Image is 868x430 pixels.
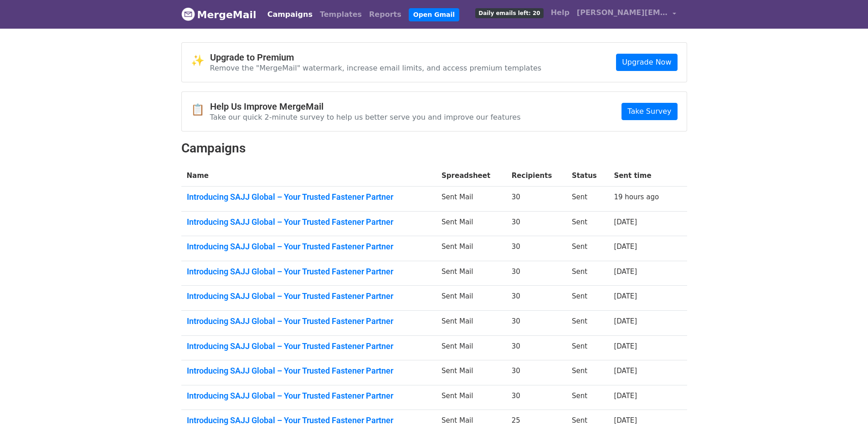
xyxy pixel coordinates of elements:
[191,54,210,67] span: ✨
[187,291,431,301] a: Introducing SAJJ Global – Your Trusted Fastener Partner
[436,335,506,360] td: Sent Mail
[566,187,609,212] td: Sent
[566,360,609,385] td: Sent
[506,211,566,236] td: 30
[187,217,431,227] a: Introducing SAJJ Global – Your Trusted Fastener Partner
[187,341,431,351] a: Introducing SAJJ Global – Your Trusted Fastener Partner
[614,268,637,276] a: [DATE]
[566,236,609,261] td: Sent
[181,5,257,24] a: MergeMail
[316,5,365,24] a: Templates
[187,391,431,401] a: Introducing SAJJ Global – Your Trusted Fastener Partner
[264,5,316,24] a: Campaigns
[210,112,521,122] p: Take our quick 2-minute survey to help us better serve you and improve our features
[614,243,637,251] a: [DATE]
[409,8,459,21] a: Open Gmail
[436,236,506,261] td: Sent Mail
[436,286,506,311] td: Sent Mail
[566,211,609,236] td: Sent
[614,317,637,325] a: [DATE]
[614,392,637,400] a: [DATE]
[187,267,431,277] a: Introducing SAJJ Global – Your Trusted Fastener Partner
[566,286,609,311] td: Sent
[506,385,566,410] td: 30
[614,367,637,375] a: [DATE]
[614,342,637,350] a: [DATE]
[436,165,506,187] th: Spreadsheet
[475,8,543,18] span: Daily emails left: 20
[506,335,566,360] td: 30
[614,416,637,425] a: [DATE]
[187,366,431,376] a: Introducing SAJJ Global – Your Trusted Fastener Partner
[210,101,521,112] h4: Help Us Improve MergeMail
[210,52,542,63] h4: Upgrade to Premium
[187,192,431,202] a: Introducing SAJJ Global – Your Trusted Fastener Partner
[614,218,637,226] a: [DATE]
[566,261,609,286] td: Sent
[365,5,405,24] a: Reports
[436,187,506,212] td: Sent Mail
[436,211,506,236] td: Sent Mail
[191,103,210,116] span: 📋
[506,360,566,385] td: 30
[506,165,566,187] th: Recipients
[616,54,677,71] a: Upgrade Now
[436,261,506,286] td: Sent Mail
[472,4,547,22] a: Daily emails left: 20
[506,311,566,336] td: 30
[436,311,506,336] td: Sent Mail
[566,385,609,410] td: Sent
[621,103,677,120] a: Take Survey
[181,165,437,187] th: Name
[566,311,609,336] td: Sent
[506,261,566,286] td: 30
[506,286,566,311] td: 30
[187,316,431,326] a: Introducing SAJJ Global – Your Trusted Fastener Partner
[181,141,687,156] h2: Campaigns
[187,242,431,252] a: Introducing SAJJ Global – Your Trusted Fastener Partner
[181,7,195,21] img: MergeMail logo
[506,236,566,261] td: 30
[210,63,542,73] p: Remove the "MergeMail" watermark, increase email limits, and access premium templates
[573,4,680,25] a: [PERSON_NAME][EMAIL_ADDRESS][DOMAIN_NAME]
[506,187,566,212] td: 30
[436,360,506,385] td: Sent Mail
[566,165,609,187] th: Status
[577,7,668,18] span: [PERSON_NAME][EMAIL_ADDRESS][DOMAIN_NAME]
[436,385,506,410] td: Sent Mail
[614,193,659,201] a: 19 hours ago
[187,415,431,425] a: Introducing SAJJ Global – Your Trusted Fastener Partner
[614,292,637,300] a: [DATE]
[566,335,609,360] td: Sent
[547,4,573,22] a: Help
[608,165,674,187] th: Sent time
